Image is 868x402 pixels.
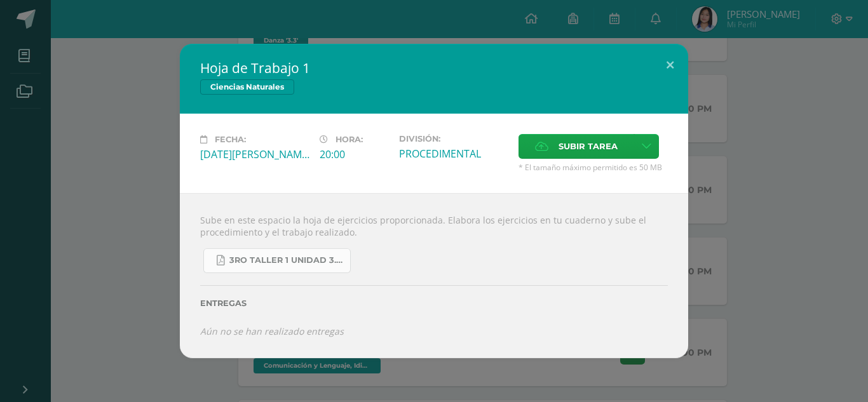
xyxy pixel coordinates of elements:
[652,44,688,87] button: Close (Esc)
[200,79,294,95] span: Ciencias Naturales
[519,162,668,173] span: * El tamaño máximo permitido es 50 MB
[200,59,668,77] h2: Hoja de Trabajo 1
[320,147,389,161] div: 20:00
[200,325,344,337] i: Aún no se han realizado entregas
[229,255,344,265] span: 3ro Taller 1 unidad 3.pdf
[200,147,309,161] div: [DATE][PERSON_NAME]
[215,135,246,144] span: Fecha:
[399,134,508,144] label: División:
[180,193,688,358] div: Sube en este espacio la hoja de ejercicios proporcionada. Elabora los ejercicios en tu cuaderno y...
[336,135,363,144] span: Hora:
[399,147,508,161] div: PROCEDIMENTAL
[200,298,668,308] label: Entregas
[559,135,618,158] span: Subir tarea
[203,248,351,273] a: 3ro Taller 1 unidad 3.pdf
